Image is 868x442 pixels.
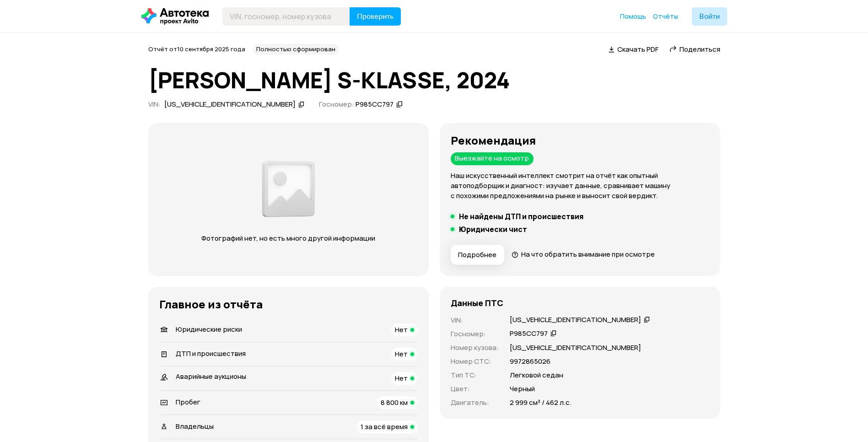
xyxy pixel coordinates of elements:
[451,343,499,353] p: Номер кузова :
[699,13,720,20] span: Войти
[395,373,408,383] span: Нет
[451,298,503,308] h4: Данные ПТС
[510,384,535,394] p: Черный
[451,171,709,201] p: Наш искусственный интеллект смотрит на отчёт как опытный автоподборщик и диагност: изучает данные...
[381,398,408,407] span: 8 800 км
[609,44,658,54] a: Скачать PDF
[451,384,499,394] p: Цвет :
[451,315,499,325] p: VIN :
[176,397,200,407] span: Пробег
[356,100,394,109] div: Р985СС797
[459,225,527,234] h5: Юридически чист
[669,44,720,54] a: Поделиться
[458,250,496,259] span: Подробнее
[451,329,499,339] p: Госномер :
[159,298,418,311] h3: Главное из отчёта
[193,233,384,243] p: Фотографий нет, но есть много другой информации
[164,100,296,109] div: [US_VEHICLE_IDENTIFICATION_NUMBER]
[176,421,214,431] span: Владельцы
[620,12,646,21] a: Помощь
[510,370,563,380] p: Легковой седан
[319,99,354,109] span: Госномер:
[451,370,499,380] p: Тип ТС :
[510,329,548,339] div: Р985СС797
[653,12,678,21] a: Отчёты
[459,212,583,221] h5: Не найдены ДТП и происшествия
[148,99,161,109] span: VIN :
[176,372,246,381] span: Аварийные аукционы
[451,152,534,165] div: Выезжайте на осмотр
[253,44,339,55] div: Полностью сформирован
[510,315,641,325] div: [US_VEHICLE_IDENTIFICATION_NUMBER]
[451,134,709,147] h3: Рекомендация
[510,398,571,408] p: 2 999 см³ / 462 л.с.
[521,249,655,259] span: На что обратить внимание при осмотре
[510,343,641,353] p: [US_VEHICLE_IDENTIFICATION_NUMBER]
[679,44,720,54] span: Поделиться
[148,45,245,53] span: Отчёт от 10 сентября 2025 года
[222,7,350,26] input: VIN, госномер, номер кузова
[176,324,242,334] span: Юридические риски
[451,398,499,408] p: Двигатель :
[395,349,408,359] span: Нет
[510,356,550,367] p: 9972865026
[176,349,246,358] span: ДТП и происшествия
[357,13,394,20] span: Проверить
[617,44,658,54] span: Скачать PDF
[451,356,499,367] p: Номер СТС :
[692,7,727,26] button: Войти
[395,325,408,334] span: Нет
[148,68,720,92] h1: [PERSON_NAME] S-KLASSE, 2024
[512,249,655,259] a: На что обратить внимание при осмотре
[361,422,408,431] span: 1 за всё время
[259,156,317,222] img: d89e54fb62fcf1f0.png
[350,7,401,26] button: Проверить
[451,245,504,265] button: Подробнее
